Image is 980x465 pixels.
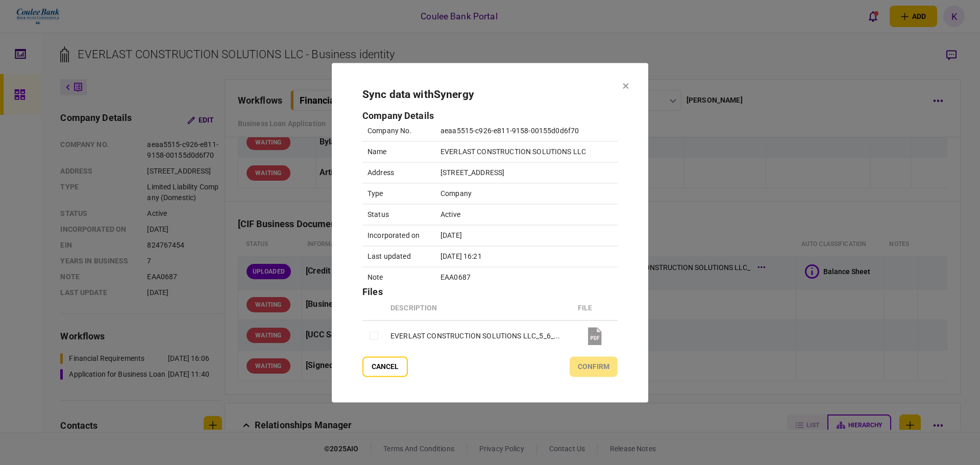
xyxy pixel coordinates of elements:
h3: Company Details [362,111,618,120]
td: Company [435,183,618,204]
h3: Files [362,287,618,297]
td: Type [362,183,435,204]
td: [STREET_ADDRESS] [435,162,618,183]
td: Address [362,162,435,183]
td: EVERLAST CONSTRUCTION SOLUTIONS LLC [435,141,618,162]
td: Last updated [362,246,435,267]
h2: Sync data with Synergy [362,88,618,101]
div: EVERLAST CONSTRUCTION SOLUTIONS LLC_5_6_... [390,326,568,346]
td: Incorporated on [362,225,435,246]
th: Description [385,297,573,321]
td: [DATE] [435,225,618,246]
td: Note [362,267,435,288]
button: cancel [362,356,408,377]
td: EAA0687 [435,267,618,288]
td: aeaa5515-c926-e811-9158-00155d0d6f70 [435,120,618,141]
td: Status [362,204,435,225]
td: [DATE] 16:21 [435,246,618,267]
td: Name [362,141,435,162]
th: file [573,297,618,321]
td: Active [435,204,618,225]
td: Company No. [362,120,435,141]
